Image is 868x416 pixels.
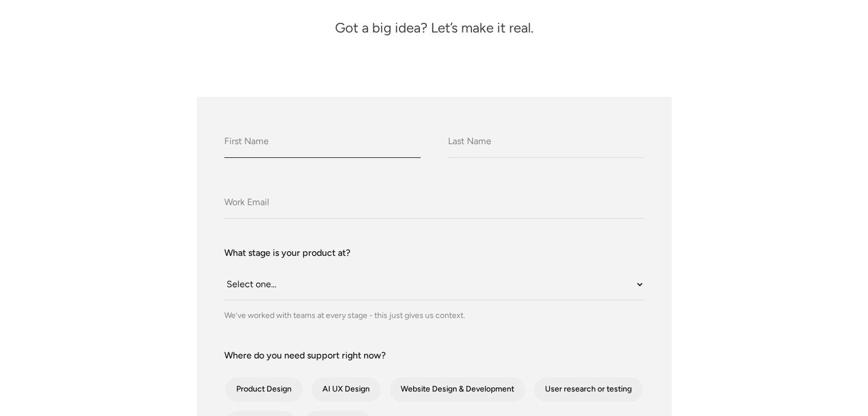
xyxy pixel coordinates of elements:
input: Work Email [224,187,644,219]
input: Last Name [448,127,644,158]
label: Where do you need support right now? [224,349,644,362]
p: Got a big idea? Let’s make it real. [263,23,605,33]
label: What stage is your product at? [224,246,644,260]
input: First Name [224,127,421,158]
div: We’ve worked with teams at every stage - this just gives us context. [224,309,644,321]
